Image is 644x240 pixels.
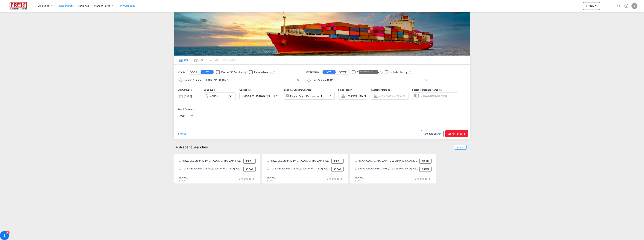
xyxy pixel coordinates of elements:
[216,89,219,92] md-icon: icon-information-outline
[178,70,184,74] span: Origin
[295,77,301,83] button: Clear Input
[421,130,443,137] button: Note: By default Schedule search will only considerorigin ports, destination ports and cut off da...
[184,95,192,98] div: [DATE]
[191,56,206,64] md-tab-item: LCL
[221,70,243,74] div: Carrier SD Services
[239,88,251,91] span: Carrier
[284,88,311,91] span: Locals & Custom Charges
[243,167,256,172] div: CLSAI
[244,71,247,74] md-icon: Unchecked: Search for CY (Container Yard) services for all selected carriers.Checked : Search for...
[178,100,180,105] md-datepicker: Select
[248,89,251,92] md-icon: The selected Trucker/Carrierwill be displayed in the rate results If the rates are from another f...
[78,4,89,7] span: Enquiries
[6,2,31,10] img: 586607c025bf11f083711d99603023e7.png
[347,95,366,98] div: [PERSON_NAME]
[178,76,302,84] md-input-container: Raumo (Rauma), FIRAU
[415,177,432,180] span: 1 hours ago
[419,159,432,164] div: FIRAU
[176,145,180,150] md-icon: icon-backup-restore
[380,71,383,74] md-icon: Unchecked: Search for CY (Container Yard) services for all selected carriers.Checked : Search for...
[454,145,467,150] span: Show All
[267,176,276,179] div: SEA-FCL
[267,167,330,172] div: CLSAI, San Antonio, Chile, South America, Americas
[204,88,219,91] span: Load Type
[249,70,272,74] md-checkbox: Checkbox No Ink
[331,167,344,172] div: CLSAI
[120,4,135,8] span: My Company
[339,177,344,181] md-icon: icon-chevron-right
[424,77,429,83] button: Clear Input
[355,159,418,164] div: FIRAU, Raumo (Rauma), Finland, Northern Europe, Europe
[355,179,362,182] span: 20GP x 1
[228,94,235,98] md-icon: icon-chevron-down
[412,88,442,91] span: Search Reference Name
[180,113,194,118] md-select: Select Currency: $ USDUnited States Dollar
[350,154,436,184] recent-search-card: FIRAU, [GEOGRAPHIC_DATA] ([GEOGRAPHIC_DATA]), [GEOGRAPHIC_DATA], [GEOGRAPHIC_DATA], [GEOGRAPHIC_D...
[179,179,187,182] span: 40HC x 1
[623,3,631,9] div: Help
[313,77,428,83] input: Search by Port
[371,88,390,91] span: Customer Details
[323,70,336,74] button: CY
[239,177,256,180] span: 1 hours ago
[179,176,188,179] div: SEA-FCL
[617,4,621,10] div: icon-magnify
[262,154,348,184] recent-search-card: FIHEL, [GEOGRAPHIC_DATA] ([GEOGRAPHIC_DATA]), [GEOGRAPHIC_DATA], [GEOGRAPHIC_DATA], [GEOGRAPHIC_D...
[355,176,364,179] div: SEA-FCL
[184,77,300,83] input: Search by Port
[187,70,200,74] button: DOOR
[360,70,376,74] div: San Antonio, CLSAI
[178,88,192,91] span: Cut Off Date
[355,167,418,172] div: BRRIG, Rio Grande, Brazil, South America, Americas
[419,167,432,172] div: BRRIG
[241,94,275,98] span: CMA CGM SPOTON API +84
[180,114,191,117] span: USD
[290,93,322,99] div: Freight Origin Destination Factory Stuffing
[178,92,200,100] div: [DATE]
[631,3,637,9] div: J
[251,177,256,181] md-icon: icon-chevron-right
[201,70,214,74] button: CY
[463,133,466,135] md-icon: icon-arrow-right
[448,132,466,135] span: Search Rates
[94,4,110,8] span: Manage Rates
[3,220,16,234] iframe: Chat
[204,92,236,100] div: 40HC x1icon-chevron-down
[178,108,194,111] span: Search Currency
[180,132,186,135] span: Reset
[379,93,407,99] input: Enter Customer Details
[427,177,432,181] md-icon: icon-chevron-right
[594,3,599,8] md-icon: icon-chevron-down
[179,159,242,164] div: FIHEL, Helsinki (Helsingfors), Finland, Northern Europe, Europe
[176,132,186,136] div: icon-refreshReset
[210,93,220,99] div: 40HC x1
[176,56,191,64] md-tab-item: FCL
[617,4,621,8] md-icon: icon-magnify
[336,70,349,74] button: DOOR
[267,159,330,164] div: FIHEL, Helsinki (Helsingfors), Finland, Northern Europe, Europe
[267,179,274,182] span: 20GP x 1
[584,3,589,8] md-icon: icon-plus 400-fg
[346,93,366,99] md-select: Sales Person: Jarkko Lamminpaa
[583,2,600,10] button: icon-plus 400-fgNewicon-chevron-down
[243,159,256,164] div: FIHEL
[408,71,411,74] md-icon: Unchecked: Ignores neighbouring ports when fetching rates.Checked : Includes neighbouring ports w...
[584,4,599,7] span: New
[306,70,319,74] span: Destination
[445,130,468,137] button: Search Ratesicon-arrow-right
[419,93,458,99] input: Search Reference Name
[284,92,335,100] div: Freight Origin Destination Factory Stuffingicon-chevron-down
[390,70,407,74] div: Include Nearby
[329,94,333,98] md-icon: icon-chevron-down
[272,71,275,74] md-icon: Unchecked: Ignores neighbouring ports when fetching rates.Checked : Includes neighbouring ports w...
[38,4,49,8] span: Analytics
[174,12,470,56] img: LCL+%26+FCL+BACKGROUND.png
[385,70,407,74] md-checkbox: Checkbox No Ink
[254,70,272,74] div: Include Nearby
[306,76,430,84] md-input-container: San Antonio, CLSAI
[352,70,379,74] md-checkbox: Checkbox No Ink
[176,132,180,135] md-icon: icon-refresh
[623,3,630,9] span: Help
[174,154,260,184] recent-search-card: FIHEL, [GEOGRAPHIC_DATA] ([GEOGRAPHIC_DATA]), [GEOGRAPHIC_DATA], [GEOGRAPHIC_DATA], [GEOGRAPHIC_D...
